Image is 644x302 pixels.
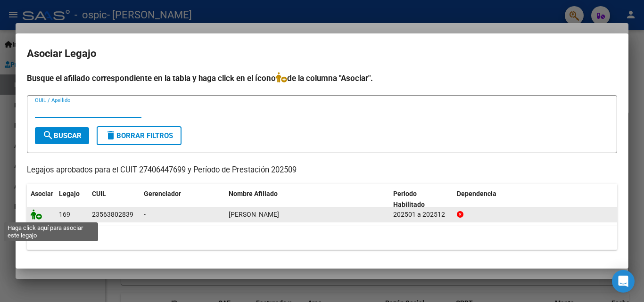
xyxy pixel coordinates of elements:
[59,190,80,197] span: Legajo
[453,184,618,215] datatable-header-cell: Dependencia
[27,184,55,215] datatable-header-cell: Asociar
[393,190,425,208] span: Periodo Habilitado
[31,190,53,197] span: Asociar
[55,184,88,215] datatable-header-cell: Legajo
[393,209,449,220] div: 202501 a 202512
[27,164,617,176] p: Legajos aprobados para el CUIT 27406447699 y Período de Prestación 202509
[92,190,106,197] span: CUIL
[27,45,617,63] h2: Asociar Legajo
[140,184,225,215] datatable-header-cell: Gerenciador
[229,211,279,218] span: RONCHETTI LEONI NEITHAN
[144,211,146,218] span: -
[105,130,116,141] mat-icon: delete
[612,270,635,293] div: Open Intercom Messenger
[27,226,617,250] div: 1 registros
[42,131,82,140] span: Buscar
[225,184,389,215] datatable-header-cell: Nombre Afiliado
[389,184,453,215] datatable-header-cell: Periodo Habilitado
[27,72,617,84] h4: Busque el afiliado correspondiente en la tabla y haga click en el ícono de la columna "Asociar".
[457,190,496,197] span: Dependencia
[144,190,181,197] span: Gerenciador
[97,126,182,145] button: Borrar Filtros
[88,184,140,215] datatable-header-cell: CUIL
[35,127,89,144] button: Buscar
[42,130,54,141] mat-icon: search
[105,131,173,140] span: Borrar Filtros
[59,211,70,218] span: 169
[229,190,278,197] span: Nombre Afiliado
[92,209,133,220] div: 23563802839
